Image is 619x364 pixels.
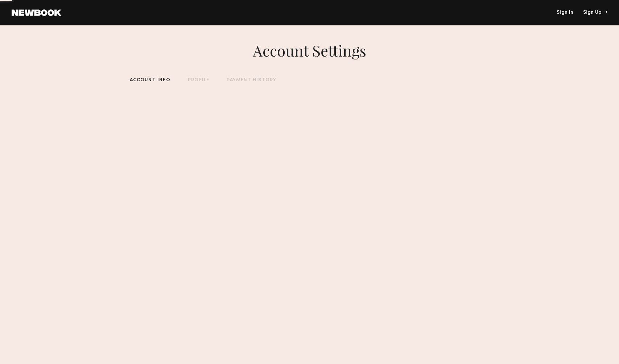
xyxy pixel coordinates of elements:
div: PROFILE [188,78,209,83]
div: Account Settings [253,40,366,61]
div: PAYMENT HISTORY [227,78,276,83]
div: ACCOUNT INFO [130,78,170,83]
div: Sign Up [583,10,607,15]
a: Sign In [557,10,573,15]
